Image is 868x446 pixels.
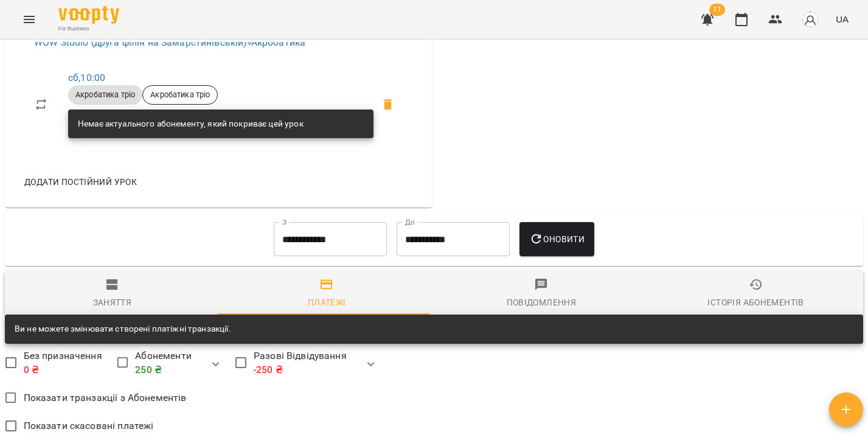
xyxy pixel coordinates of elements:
[19,171,142,193] button: Додати постійний урок
[373,90,403,119] span: Видалити клієнта з групи Акробатика тріо для курсу Акробатика?
[68,72,105,83] a: сб,10:00
[707,295,804,310] div: Історія абонементів
[135,363,191,377] p: 250 ₴
[24,391,187,405] span: Показати транзакції з Абонементів
[68,89,142,100] span: Акробатика тріо
[529,232,585,246] span: Оновити
[507,295,577,310] div: Повідомлення
[24,349,102,377] span: Без призначення
[15,318,231,340] div: Ви не можете змінювати створені платіжні транзакції.
[34,37,305,48] a: WOW Studio (друга філія на Замарстинівській)»Акробатика
[254,363,347,377] p: -250 ₴
[24,419,154,433] span: Показати скасовані платежі
[58,6,119,24] img: Voopty Logo
[24,363,102,377] p: 0 ₴
[135,349,191,377] span: Абонементи
[143,89,217,100] span: Акробатика тріо
[519,222,594,256] button: Оновити
[308,295,346,310] div: Платежі
[142,85,218,105] div: Акробатика тріо
[709,4,725,16] span: 11
[254,349,347,377] span: Разові Відвідування
[802,11,819,28] img: avatar_s.png
[15,5,44,34] button: Menu
[78,113,304,135] div: Немає актуального абонементу, який покриває цей урок
[93,295,132,310] div: Заняття
[836,13,849,26] span: UA
[831,8,853,30] button: UA
[24,175,137,189] span: Додати постійний урок
[58,25,119,33] span: For Business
